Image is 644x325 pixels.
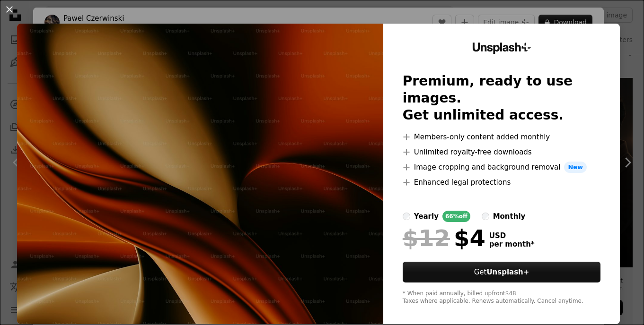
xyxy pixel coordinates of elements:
[403,262,600,282] button: GetUnsplash+
[403,226,450,250] span: $12
[486,268,529,276] strong: Unsplash+
[564,162,587,173] span: New
[493,211,526,222] div: monthly
[442,211,470,222] div: 66% off
[489,240,535,248] span: per month *
[403,226,485,250] div: $4
[403,213,410,220] input: yearly66%off
[403,131,600,143] li: Members-only content added monthly
[403,73,600,124] h2: Premium, ready to use images. Get unlimited access.
[403,177,600,188] li: Enhanced legal protections
[403,146,600,158] li: Unlimited royalty-free downloads
[403,162,600,173] li: Image cropping and background removal
[414,211,439,222] div: yearly
[489,231,535,240] span: USD
[482,213,489,220] input: monthly
[403,290,600,305] div: * When paid annually, billed upfront $48 Taxes where applicable. Renews automatically. Cancel any...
